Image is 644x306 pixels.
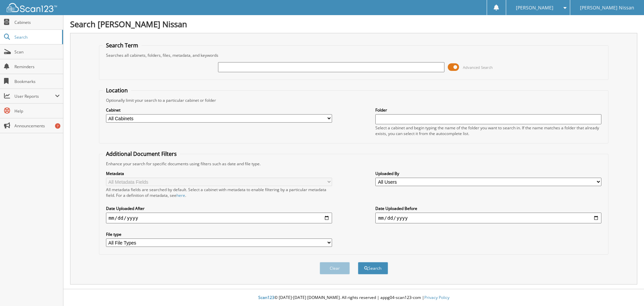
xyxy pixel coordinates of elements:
span: Announcements [14,123,60,129]
label: File type [106,231,332,237]
label: Uploaded By [375,171,601,176]
h1: Search [PERSON_NAME] Nissan [70,18,637,30]
input: start [106,213,332,223]
span: Scan [14,49,60,55]
legend: Additional Document Filters [103,150,180,158]
label: Date Uploaded After [106,206,332,211]
label: Metadata [106,171,332,176]
span: Reminders [14,64,60,70]
span: Help [14,108,60,114]
button: Clear [320,262,350,274]
span: Scan123 [258,295,274,300]
label: Date Uploaded Before [375,206,601,211]
span: Search [14,34,59,40]
span: User Reports [14,93,55,99]
span: [PERSON_NAME] Nissan [580,6,634,10]
input: end [375,213,601,223]
span: Bookmarks [14,79,60,84]
button: Search [358,262,388,274]
div: Select a cabinet and begin typing the name of the folder you want to search in. If the name match... [375,125,601,136]
div: 7 [55,123,60,129]
legend: Location [103,87,131,94]
span: Advanced Search [463,65,493,70]
div: © [DATE]-[DATE] [DOMAIN_NAME]. All rights reserved | appg04-scan123-com | [63,290,644,306]
a: Privacy Policy [424,295,449,300]
div: All metadata fields are searched by default. Select a cabinet with metadata to enable filtering b... [106,187,332,198]
legend: Search Term [103,42,142,49]
div: Enhance your search for specific documents using filters such as date and file type. [103,161,605,167]
span: [PERSON_NAME] [516,6,553,10]
div: Searches all cabinets, folders, files, metadata, and keywords [103,52,605,58]
a: here [176,192,185,198]
label: Cabinet [106,107,332,113]
div: Optionally limit your search to a particular cabinet or folder [103,97,605,103]
label: Folder [375,107,601,113]
span: Cabinets [14,19,60,25]
img: scan123-logo-white.svg [7,3,57,12]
